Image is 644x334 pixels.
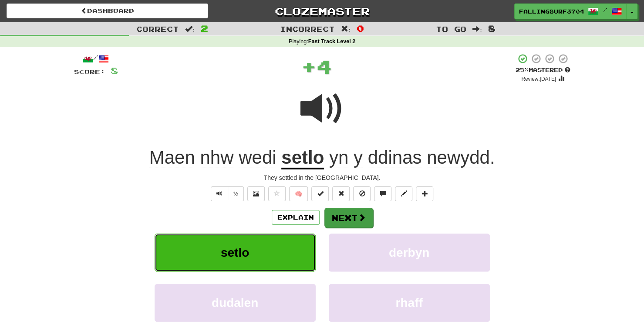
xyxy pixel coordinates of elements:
[488,23,496,34] span: 8
[155,234,316,272] button: setlo
[317,55,332,77] span: 4
[332,186,350,201] button: Reset to 0% Mastered (alt+r)
[514,3,627,19] a: FallingSurf3704 /
[239,147,276,168] span: wedi
[311,186,329,201] button: Set this sentence to 100% Mastered (alt+m)
[149,147,195,168] span: Maen
[212,296,258,310] span: dudalen
[324,208,373,228] button: Next
[272,210,320,225] button: Explain
[221,3,423,19] a: Clozemaster
[395,296,422,310] span: rhaff
[329,147,348,168] span: yn
[353,186,371,201] button: Ignore sentence (alt+i)
[221,246,249,259] span: setlo
[111,65,118,76] span: 8
[324,147,495,168] span: .
[521,76,556,82] small: Review: [DATE]
[472,25,482,33] span: :
[427,147,490,168] span: newydd
[516,66,570,74] div: Mastered
[209,186,244,201] div: Text-to-speech controls
[357,23,364,34] span: 0
[389,246,429,259] span: derbyn
[228,186,244,201] button: ½
[368,147,422,168] span: ddinas
[155,284,316,322] button: dudalen
[436,24,466,33] span: To go
[519,7,583,15] span: FallingSurf3704
[603,7,607,13] span: /
[7,3,208,18] a: Dashboard
[201,23,208,34] span: 2
[74,53,118,64] div: /
[329,284,490,322] button: rhaff
[268,186,286,201] button: Favorite sentence (alt+f)
[301,53,317,79] span: +
[200,147,233,168] span: nhw
[341,25,351,33] span: :
[374,186,391,201] button: Discuss sentence (alt+u)
[74,173,570,182] div: They settled in the [GEOGRAPHIC_DATA].
[516,66,529,73] span: 25 %
[395,186,412,201] button: Edit sentence (alt+d)
[280,24,335,33] span: Incorrect
[329,234,490,272] button: derbyn
[247,186,265,201] button: Show image (alt+x)
[211,186,228,201] button: Play sentence audio (ctl+space)
[289,186,308,201] button: 🧠
[281,147,324,169] u: setlo
[354,147,363,168] span: y
[416,186,433,201] button: Add to collection (alt+a)
[308,38,356,45] strong: Fast Track Level 2
[74,68,105,76] span: Score:
[136,24,179,33] span: Correct
[185,25,195,33] span: :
